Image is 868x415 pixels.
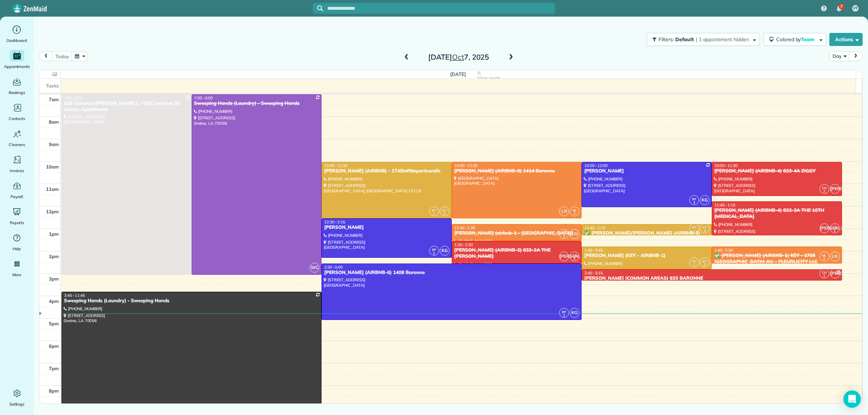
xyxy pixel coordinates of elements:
[692,197,696,201] span: EP
[39,51,53,61] button: prev
[584,168,710,174] div: [PERSON_NAME]
[570,210,579,217] small: 2
[313,5,323,11] button: Focus search
[692,225,697,229] span: KP
[647,33,759,46] button: Filters: Default | 1 appointment hidden
[703,259,707,263] span: KP
[64,298,319,304] div: Sweeping Hands (Laundry) - Sweeping Hands
[9,115,25,122] span: Contacts
[450,71,466,77] span: [DATE]
[562,310,566,314] span: EP
[7,37,27,44] span: Dashboard
[570,229,579,239] span: LN
[454,230,580,236] div: [PERSON_NAME] (airbnb-1 - [GEOGRAPHIC_DATA])
[454,247,580,260] div: [PERSON_NAME] (AIRBNB-2) 833-2A THE [PERSON_NAME]
[562,231,566,235] span: ML
[64,293,85,298] span: 3:45 - 11:45
[452,52,464,61] span: Oct
[840,4,843,9] span: 7
[573,253,577,257] span: CG
[776,36,817,43] span: Colored by
[853,5,858,11] span: VF
[49,343,59,349] span: 6pm
[763,33,826,46] button: Colored byTeam
[584,248,603,253] span: 1:45 - 2:45
[49,253,59,259] span: 2pm
[442,208,447,212] span: KP
[4,63,30,70] span: Appointments
[454,225,475,230] span: 12:45 - 1:30
[3,180,31,200] a: Payroll
[310,263,319,273] span: WC
[3,232,31,252] a: Help
[194,95,213,100] span: 7:00 - 3:00
[690,227,699,234] small: 1
[700,261,709,268] small: 3
[643,33,759,46] a: Filters: Default | 1 appointment hidden
[570,256,579,262] small: 1
[432,208,436,212] span: KP
[830,184,840,194] span: [PERSON_NAME]
[3,388,31,408] a: Settings
[3,76,31,96] a: Bookings
[703,225,707,229] span: KP
[829,33,863,46] button: Actions
[324,265,343,270] span: 2:30 - 5:00
[440,210,449,217] small: 3
[46,164,59,170] span: 10am
[49,388,59,394] span: 8pm
[559,233,569,240] small: 2
[12,271,21,278] span: More
[833,225,837,229] span: CG
[714,208,840,220] div: [PERSON_NAME] (AIRBNB-4) 833-3A THE 10TH [MEDICAL_DATA]
[830,227,839,234] small: 1
[714,253,840,265] div: ✅ [PERSON_NAME] (AIRBNB-1) KEY - 1708 [GEOGRAPHIC_DATA] AV. - FLEURLICITY LLC
[49,321,59,326] span: 5pm
[584,275,839,282] div: [PERSON_NAME] (COMMON AREAS) 833 BARONNE
[801,36,816,43] span: Team
[9,401,25,408] span: Settings
[324,219,345,224] span: 12:30 - 2:15
[49,141,59,147] span: 9am
[46,186,59,192] span: 11am
[820,188,829,195] small: 1
[324,224,450,231] div: [PERSON_NAME]
[570,308,579,318] span: KG
[64,100,190,113] div: 925 Common [PERSON_NAME] L - 925 Common St Luxury Apartments
[830,252,840,261] span: LN
[324,163,348,168] span: 10:00 - 12:30
[13,245,21,252] span: Help
[49,231,59,237] span: 1pm
[440,246,450,256] span: KG
[3,102,31,122] a: Contacts
[49,365,59,371] span: 7pm
[10,219,24,226] span: Reports
[843,390,861,408] div: Open Intercom Messenger
[714,248,733,253] span: 1:45 - 2:30
[430,210,439,217] small: 1
[714,168,840,174] div: [PERSON_NAME] (AIRBNB-4) 833-4A ZIGGY
[317,5,323,11] svg: Focus search
[714,163,738,168] span: 10:00 - 11:30
[584,163,608,168] span: 10:00 - 12:00
[692,259,697,263] span: KP
[559,312,569,319] small: 1
[559,206,569,216] span: LN
[700,195,710,205] span: KG
[659,36,674,43] span: Filters:
[52,51,72,61] button: today
[477,75,500,81] span: View week
[49,97,59,102] span: 7am
[454,242,473,247] span: 1:30 - 2:30
[820,273,829,279] small: 1
[324,270,579,276] div: [PERSON_NAME] (AIRBNB-6) 1408 Baronne
[584,230,710,243] div: ✅ [PERSON_NAME]/[PERSON_NAME] (AIRBNB-3) [PERSON_NAME] ST - FLEURLICITY LLC
[849,51,863,61] button: next
[690,199,699,206] small: 1
[49,119,59,125] span: 8am
[696,36,749,43] span: | 1 appointment hidden
[829,51,849,61] button: Day
[49,298,59,304] span: 4pm
[3,24,31,44] a: Dashboard
[46,209,59,214] span: 12pm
